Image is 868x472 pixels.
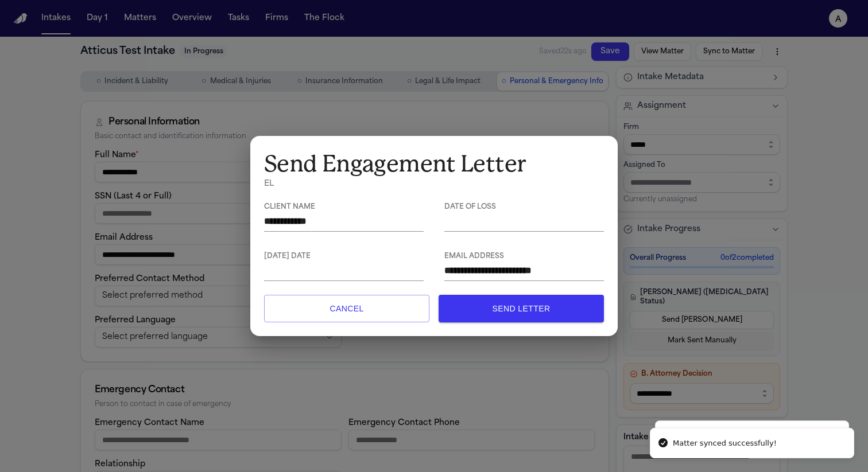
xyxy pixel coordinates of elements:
span: Email Address [444,252,604,261]
span: Date of Loss [444,203,604,212]
button: Cancel [264,295,429,322]
div: Matter synced successfully! [673,438,777,449]
span: [DATE] Date [264,252,424,261]
span: Client Name [264,203,424,212]
h6: EL [264,178,604,190]
h1: Send Engagement Letter [264,150,604,178]
button: Send Letter [439,295,604,322]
